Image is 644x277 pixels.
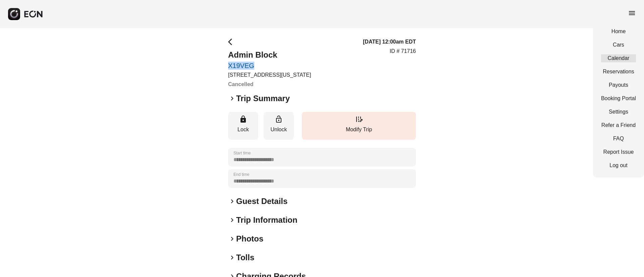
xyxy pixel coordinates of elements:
[601,54,636,62] a: Calendar
[302,112,416,140] button: Modify Trip
[601,148,636,156] a: Report Issue
[601,81,636,89] a: Payouts
[228,235,236,243] span: keyboard_arrow_right
[231,126,255,134] p: Lock
[236,252,254,263] h2: Tolls
[228,112,258,140] button: Lock
[390,47,416,55] p: ID # 71716
[228,254,236,262] span: keyboard_arrow_right
[228,71,311,79] p: [STREET_ADDRESS][US_STATE]
[275,115,283,123] span: lock_open
[228,197,236,205] span: keyboard_arrow_right
[601,68,636,76] a: Reservations
[228,80,311,88] h3: Cancelled
[305,126,413,134] p: Modify Trip
[601,41,636,49] a: Cars
[355,115,363,123] span: edit_road
[239,115,247,123] span: lock
[228,62,311,70] a: X19VEG
[267,126,290,134] p: Unlock
[363,38,416,46] h3: [DATE] 12:00am EDT
[601,135,636,143] a: FAQ
[236,196,287,207] h2: Guest Details
[601,27,636,36] a: Home
[601,94,636,102] a: Booking Portal
[628,9,636,17] span: menu
[228,38,236,46] span: arrow_back_ios
[236,93,290,104] h2: Trip Summary
[601,161,636,169] a: Log out
[228,94,236,102] span: keyboard_arrow_right
[236,215,298,225] h2: Trip Information
[228,50,311,60] h2: Admin Block
[236,233,263,244] h2: Photos
[601,108,636,116] a: Settings
[601,121,636,129] a: Refer a Friend
[228,216,236,224] span: keyboard_arrow_right
[264,112,294,140] button: Unlock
